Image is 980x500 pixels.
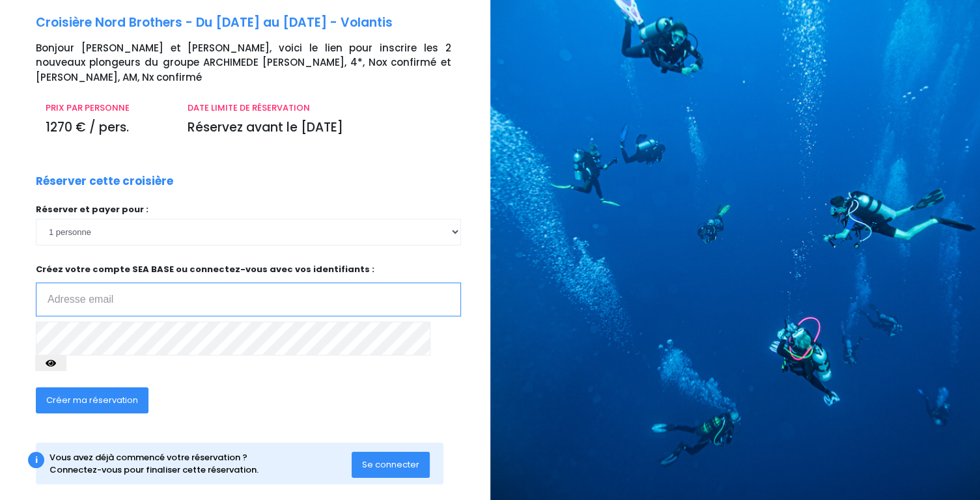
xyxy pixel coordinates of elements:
p: Réserver cette croisière [36,173,173,190]
p: Réserver et payer pour : [36,203,461,216]
p: DATE LIMITE DE RÉSERVATION [187,102,451,115]
div: i [28,452,44,468]
input: Adresse email [36,283,461,316]
p: 1270 € / pers. [46,118,167,137]
p: Croisière Nord Brothers - Du [DATE] au [DATE] - Volantis [36,14,481,33]
p: Bonjour [PERSON_NAME] et [PERSON_NAME], voici le lien pour inscrire les 2 nouveaux plongeurs du g... [36,41,481,85]
p: Réservez avant le [DATE] [187,118,451,137]
p: Créez votre compte SEA BASE ou connectez-vous avec vos identifiants : [36,263,461,317]
div: Vous avez déjà commencé votre réservation ? Connectez-vous pour finaliser cette réservation. [49,451,352,477]
button: Créer ma réservation [36,387,148,413]
p: PRIX PAR PERSONNE [46,102,167,115]
span: Créer ma réservation [46,394,138,406]
button: Se connecter [352,452,430,478]
a: Se connecter [352,458,430,469]
span: Se connecter [362,458,419,471]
